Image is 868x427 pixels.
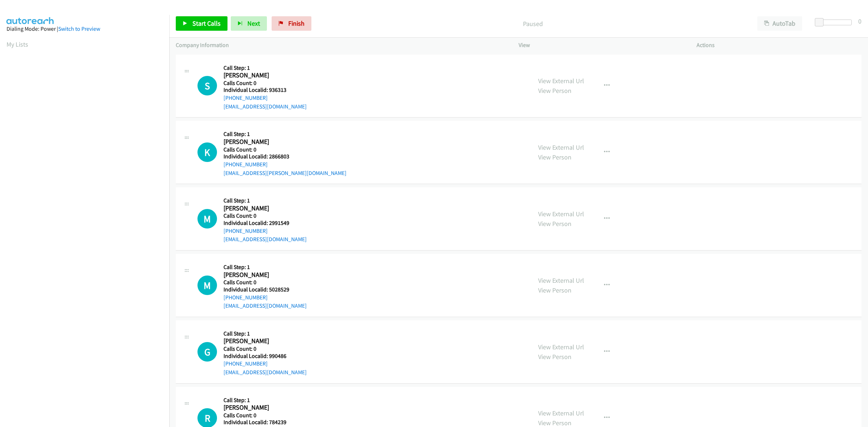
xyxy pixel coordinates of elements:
[538,409,584,417] a: View External Url
[197,276,217,295] h1: M
[247,19,260,27] span: Next
[224,279,307,286] h5: Calls Count: 0
[197,342,217,362] h1: G
[197,276,217,295] div: The call is yet to be attempted
[224,397,346,404] h5: Call Step: 1
[224,94,268,101] a: [PHONE_NUMBER]
[858,16,861,26] div: 0
[519,41,684,50] p: View
[224,271,304,279] h2: [PERSON_NAME]
[224,170,346,176] a: [EMAIL_ADDRESS][PERSON_NAME][DOMAIN_NAME]
[197,142,217,162] div: The call is yet to be attempted
[224,204,304,213] h2: [PERSON_NAME]
[224,197,307,204] h5: Call Step: 1
[224,153,346,160] h5: Individual Localid: 2866803
[538,286,571,294] a: View Person
[224,330,307,337] h5: Call Step: 1
[7,40,28,48] a: My Lists
[197,76,217,95] h1: S
[224,80,307,87] h5: Calls Count: 0
[197,342,217,362] div: The call is yet to be attempted
[224,212,307,219] h5: Calls Count: 0
[538,153,571,161] a: View Person
[538,353,571,361] a: View Person
[224,302,307,309] a: [EMAIL_ADDRESS][DOMAIN_NAME]
[538,276,584,285] a: View External Url
[538,143,584,151] a: View External Url
[224,419,346,426] h5: Individual Localid: 784239
[224,345,307,353] h5: Calls Count: 0
[224,219,307,227] h5: Individual Localid: 2991549
[7,56,169,399] iframe: Dialpad
[697,41,861,50] p: Actions
[7,25,163,33] div: Dialing Mode: Power |
[272,16,311,31] a: Finish
[224,138,304,146] h2: [PERSON_NAME]
[224,227,268,234] a: [PHONE_NUMBER]
[224,71,304,80] h2: [PERSON_NAME]
[224,353,307,360] h5: Individual Localid: 990486
[176,41,506,50] p: Company Information
[538,219,571,228] a: View Person
[224,294,268,301] a: [PHONE_NUMBER]
[58,25,100,32] a: Switch to Preview
[538,343,584,351] a: View External Url
[197,142,217,162] h1: K
[224,236,307,243] a: [EMAIL_ADDRESS][DOMAIN_NAME]
[224,64,307,72] h5: Call Step: 1
[538,419,571,427] a: View Person
[231,16,267,31] button: Next
[321,19,744,29] p: Paused
[176,16,227,31] a: Start Calls
[224,337,304,345] h2: [PERSON_NAME]
[224,131,346,138] h5: Call Step: 1
[224,103,307,110] a: [EMAIL_ADDRESS][DOMAIN_NAME]
[224,161,268,168] a: [PHONE_NUMBER]
[192,19,221,27] span: Start Calls
[224,412,346,419] h5: Calls Count: 0
[538,210,584,218] a: View External Url
[197,209,217,229] h1: M
[224,360,268,367] a: [PHONE_NUMBER]
[538,77,584,85] a: View External Url
[224,264,307,271] h5: Call Step: 1
[224,86,307,94] h5: Individual Localid: 936313
[224,286,307,293] h5: Individual Localid: 5028529
[818,20,852,25] div: Delay between calls (in seconds)
[224,369,307,376] a: [EMAIL_ADDRESS][DOMAIN_NAME]
[757,16,802,31] button: AutoTab
[224,403,304,412] h2: [PERSON_NAME]
[197,209,217,229] div: The call is yet to be attempted
[224,146,346,153] h5: Calls Count: 0
[538,86,571,95] a: View Person
[288,19,305,27] span: Finish
[197,76,217,95] div: The call is yet to be attempted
